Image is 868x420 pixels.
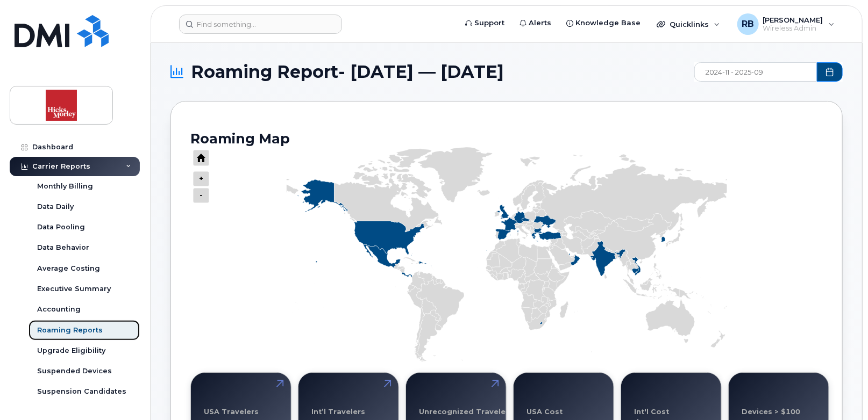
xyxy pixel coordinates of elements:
div: USA Travelers [204,408,259,416]
button: Choose Date [817,62,843,82]
div: Unrecognized Travelers [419,408,513,416]
div: USA Cost [527,408,563,416]
div: Int’l Travelers [311,408,365,416]
g: Press ENTER to zoom out [193,171,209,186]
g: Series [287,147,727,362]
div: Int'l Cost [634,408,669,416]
span: Roaming Report- [DATE] — [DATE] [191,64,504,80]
iframe: Messenger Launcher [821,373,860,412]
g: Press ENTER to zoom in [193,188,209,203]
g: Chart [185,142,823,362]
h2: Roaming Map [190,131,823,147]
div: Devices > $100 [742,408,800,416]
